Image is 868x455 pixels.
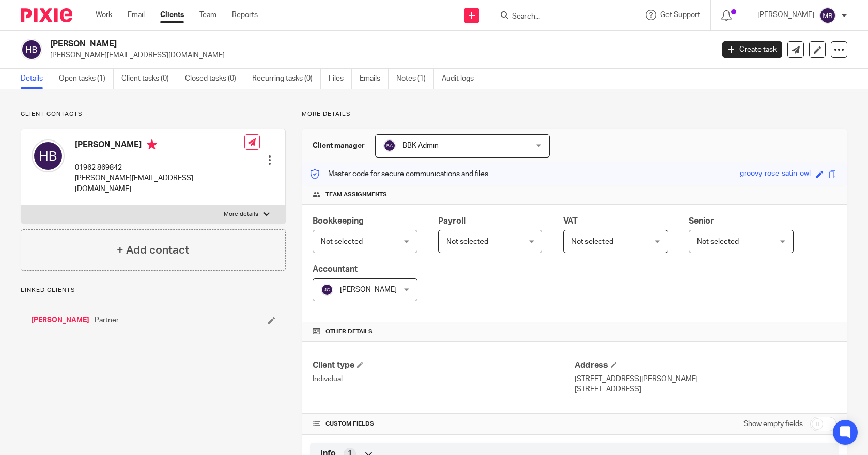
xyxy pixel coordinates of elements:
span: Accountant [313,265,358,273]
a: Notes (1) [396,69,434,89]
p: [PERSON_NAME] [757,10,814,20]
span: [PERSON_NAME] [340,286,397,293]
p: Client contacts [21,110,286,118]
span: Partner [95,315,119,325]
span: VAT [563,217,578,225]
p: [PERSON_NAME][EMAIL_ADDRESS][DOMAIN_NAME] [50,50,707,60]
a: Emails [360,69,389,89]
img: Pixie [21,8,72,22]
p: [STREET_ADDRESS] [575,384,836,395]
a: Clients [160,10,184,20]
span: Senior [689,217,714,225]
i: Primary [147,139,157,150]
a: Audit logs [442,69,482,89]
p: More details [302,110,847,118]
span: Not selected [697,238,739,245]
a: Team [199,10,216,20]
span: Other details [326,327,373,336]
img: svg%3E [383,139,396,152]
span: Not selected [571,238,613,245]
img: svg%3E [321,284,333,296]
p: [PERSON_NAME][EMAIL_ADDRESS][DOMAIN_NAME] [75,173,244,194]
a: Email [128,10,145,20]
a: Recurring tasks (0) [252,69,321,89]
img: svg%3E [32,139,65,172]
h3: Client manager [313,140,365,151]
h4: [PERSON_NAME] [75,139,244,152]
p: 01962 869842 [75,163,244,173]
p: More details [224,210,258,218]
h4: + Add contact [117,242,189,258]
h2: [PERSON_NAME] [50,39,576,50]
p: Linked clients [21,286,286,294]
span: Payroll [438,217,466,225]
h4: Address [575,360,836,371]
a: Closed tasks (0) [185,69,244,89]
h4: CUSTOM FIELDS [313,420,575,428]
p: Individual [313,374,575,384]
span: Not selected [321,238,363,245]
a: [PERSON_NAME] [31,315,89,325]
h4: Client type [313,360,575,371]
img: svg%3E [819,7,836,24]
p: [STREET_ADDRESS][PERSON_NAME] [575,374,836,384]
span: BBK Admin [402,142,439,149]
img: svg%3E [21,39,42,60]
a: Create task [722,41,782,58]
a: Work [96,10,112,20]
div: groovy-rose-satin-owl [740,168,811,180]
a: Files [329,69,352,89]
span: Get Support [660,11,700,19]
span: Team assignments [326,191,387,199]
a: Open tasks (1) [59,69,114,89]
input: Search [511,12,604,22]
a: Details [21,69,51,89]
label: Show empty fields [743,419,803,429]
span: Bookkeeping [313,217,364,225]
span: Not selected [446,238,488,245]
p: Master code for secure communications and files [310,169,488,179]
a: Reports [232,10,258,20]
a: Client tasks (0) [121,69,177,89]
